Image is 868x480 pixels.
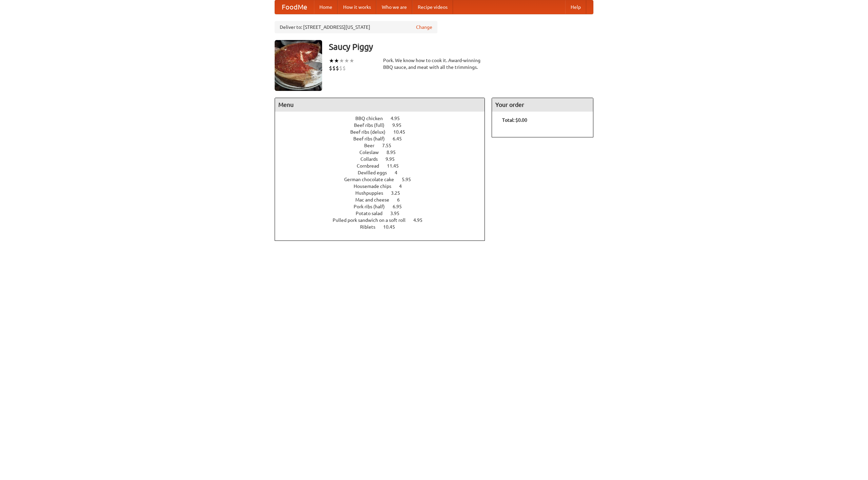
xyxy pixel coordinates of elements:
span: Coleslaw [359,150,386,155]
span: 6 [397,197,407,203]
span: 4.95 [413,217,429,223]
b: Total: $0.00 [502,117,527,123]
li: ★ [349,57,354,64]
h3: Saucy Piggy [329,40,593,54]
a: How it works [338,0,376,14]
span: 10.45 [393,129,412,135]
a: Collards 9.95 [360,156,407,162]
span: 4 [395,170,404,175]
span: 5.95 [402,177,418,182]
a: Housemade chips 4 [354,184,414,189]
span: BBQ chicken [355,116,390,121]
span: Riblets [360,224,382,230]
span: 9.95 [386,156,401,162]
a: BBQ chicken 4.95 [355,116,412,121]
span: Pulled pork sandwich on a soft roll [333,217,412,223]
a: Recipe videos [412,0,453,14]
a: Help [565,0,586,14]
span: Hushpuppies [355,190,390,196]
span: 10.45 [383,224,402,230]
a: Riblets 10.45 [360,224,408,230]
a: Pork ribs (half) 6.95 [354,204,414,209]
span: Pork ribs (half) [354,204,392,209]
a: Mac and cheese 6 [355,197,412,203]
a: FoodMe [275,0,314,14]
a: Home [314,0,338,14]
li: ★ [344,57,349,64]
span: 8.95 [387,150,402,155]
a: Beef ribs (full) 9.95 [354,122,414,128]
li: $ [336,64,339,72]
span: German chocolate cake [344,177,401,182]
span: 4.95 [391,116,407,121]
div: Pork. We know how to cook it. Award-winning BBQ sauce, and meat with all the trimmings. [383,57,485,71]
li: ★ [339,57,344,64]
li: $ [332,64,336,72]
span: 3.95 [390,211,406,216]
span: 11.45 [387,163,406,169]
a: Beef ribs (half) 6.45 [353,136,414,141]
span: Mac and cheese [355,197,396,203]
a: German chocolate cake 5.95 [344,177,423,182]
span: 7.55 [382,143,398,148]
li: $ [339,64,342,72]
a: Hushpuppies 3.25 [355,190,413,196]
li: ★ [329,57,334,64]
div: Deliver to: [STREET_ADDRESS][US_STATE] [275,21,437,33]
span: 3.25 [391,190,407,196]
a: Devilled eggs 4 [358,170,410,175]
span: Cornbread [357,163,386,169]
span: Beef ribs (delux) [350,129,392,135]
a: Coleslaw 8.95 [359,150,408,155]
a: Cornbread 11.45 [357,163,411,169]
a: Beer 7.55 [364,143,404,148]
li: ★ [334,57,339,64]
span: 6.45 [393,136,409,141]
h4: Your order [492,98,593,112]
span: 9.95 [392,122,408,128]
a: Potato salad 3.95 [356,211,412,216]
a: Pulled pork sandwich on a soft roll 4.95 [333,217,435,223]
li: $ [342,64,346,72]
a: Who we are [376,0,412,14]
img: angular.jpg [275,40,322,91]
span: Devilled eggs [358,170,394,175]
span: Beef ribs (half) [353,136,392,141]
span: Collards [360,156,384,162]
h4: Menu [275,98,485,112]
li: $ [329,64,332,72]
a: Beef ribs (delux) 10.45 [350,129,418,135]
a: Change [416,24,432,31]
span: Beer [364,143,381,148]
span: 4 [399,184,409,189]
span: Housemade chips [354,184,398,189]
span: 6.95 [393,204,409,209]
span: Beef ribs (full) [354,122,391,128]
span: Potato salad [356,211,389,216]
